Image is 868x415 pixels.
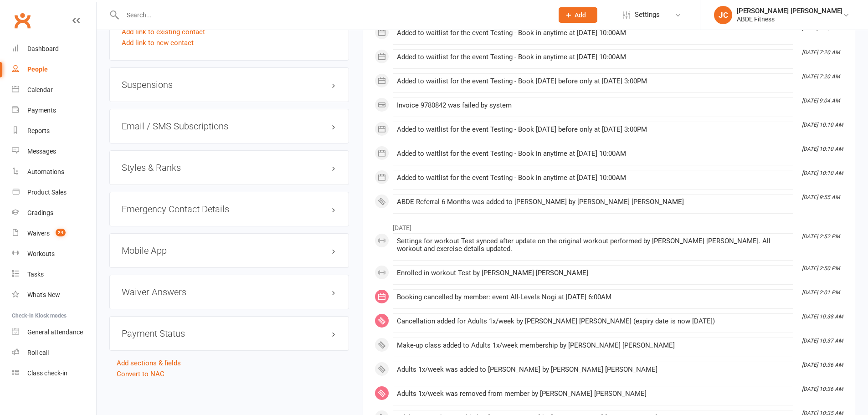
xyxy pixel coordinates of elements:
div: [PERSON_NAME] [PERSON_NAME] [737,7,842,15]
a: Waivers 24 [12,223,96,244]
a: Dashboard [12,39,96,59]
a: Gradings [12,203,96,223]
div: Cancellation added for Adults 1x/week by [PERSON_NAME] [PERSON_NAME] (expiry date is now [DATE]) [397,318,789,325]
div: Adults 1x/week was added to [PERSON_NAME] by [PERSON_NAME] [PERSON_NAME] [397,366,789,374]
div: Messages [27,148,56,155]
a: Roll call [12,343,96,363]
i: [DATE] 10:37 AM [802,338,843,344]
a: Add sections & fields [117,359,181,367]
div: Payments [27,107,56,114]
div: Calendar [27,86,53,93]
a: Automations [12,162,96,182]
a: Payments [12,100,96,121]
h3: Suspensions [122,80,337,90]
i: [DATE] 7:20 AM [802,73,840,80]
div: Booking cancelled by member: event All-Levels Nogi at [DATE] 6:00AM [397,293,789,301]
i: [DATE] 10:36 AM [802,386,843,392]
a: Calendar [12,80,96,100]
button: Add [559,7,597,23]
li: [DATE] [375,218,843,233]
div: What's New [27,291,60,298]
div: Added to waitlist for the event Testing - Book [DATE] before only at [DATE] 3:00PM [397,77,789,85]
a: Convert to NAC [117,370,164,378]
i: [DATE] 10:10 AM [802,170,843,176]
div: Workouts [27,250,55,257]
i: [DATE] 10:10 AM [802,122,843,128]
a: Product Sales [12,182,96,203]
div: Make-up class added to Adults 1x/week membership by [PERSON_NAME] [PERSON_NAME] [397,342,789,349]
a: Messages [12,141,96,162]
h3: Styles & Ranks [122,163,337,173]
h3: Email / SMS Subscriptions [122,121,337,131]
div: Added to waitlist for the event Testing - Book in anytime at [DATE] 10:00AM [397,174,789,182]
div: Class check-in [27,369,67,377]
a: Reports [12,121,96,141]
h3: Waiver Answers [122,287,337,297]
div: Tasks [27,271,44,278]
div: Gradings [27,209,53,216]
div: Settings for workout Test synced after update on the original workout performed by [PERSON_NAME] ... [397,237,789,253]
a: General attendance kiosk mode [12,322,96,343]
div: Added to waitlist for the event Testing - Book in anytime at [DATE] 10:00AM [397,150,789,158]
div: Reports [27,127,50,134]
div: Enrolled in workout Test by [PERSON_NAME] [PERSON_NAME] [397,269,789,277]
div: Automations [27,168,64,175]
a: Add link to new contact [122,37,194,48]
a: Workouts [12,244,96,264]
a: Class kiosk mode [12,363,96,384]
div: JC [714,6,732,24]
span: 24 [56,229,66,236]
div: Dashboard [27,45,59,52]
div: General attendance [27,328,83,336]
div: Invoice 9780842 was failed by system [397,102,789,109]
i: [DATE] 2:01 PM [802,289,840,296]
i: [DATE] 9:55 AM [802,194,840,200]
div: Adults 1x/week was removed from member by [PERSON_NAME] [PERSON_NAME] [397,390,789,398]
a: Tasks [12,264,96,285]
i: [DATE] 9:04 AM [802,97,840,104]
i: [DATE] 7:20 AM [802,49,840,56]
i: [DATE] 10:10 AM [802,146,843,152]
div: ABDE Fitness [737,15,842,23]
div: Roll call [27,349,49,356]
i: [DATE] 10:36 AM [802,362,843,368]
span: Add [575,11,586,19]
div: Product Sales [27,189,67,196]
input: Search... [120,9,547,21]
i: [DATE] 2:52 PM [802,233,840,240]
h3: Mobile App [122,246,337,256]
div: Waivers [27,230,50,237]
div: Added to waitlist for the event Testing - Book [DATE] before only at [DATE] 3:00PM [397,126,789,133]
a: Add link to existing contact [122,26,205,37]
a: People [12,59,96,80]
div: ABDE Referral 6 Months was added to [PERSON_NAME] by [PERSON_NAME] [PERSON_NAME] [397,198,789,206]
i: [DATE] 10:38 AM [802,313,843,320]
a: What's New [12,285,96,305]
h3: Payment Status [122,328,337,338]
div: Added to waitlist for the event Testing - Book in anytime at [DATE] 10:00AM [397,53,789,61]
h3: Emergency Contact Details [122,204,337,214]
i: [DATE] 2:50 PM [802,265,840,272]
span: Settings [635,5,660,25]
div: People [27,66,48,73]
a: Clubworx [11,9,34,32]
div: Added to waitlist for the event Testing - Book in anytime at [DATE] 10:00AM [397,29,789,37]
